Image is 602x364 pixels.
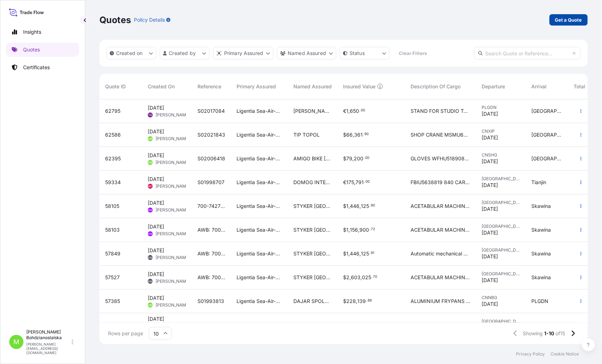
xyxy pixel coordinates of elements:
span: SHOP CRANE MSMU6825601 40hc, 13383,900 kgs, 62,880 m3, 572 pkg MSDU7245659 40hc, 16068,500 kgs, 6... [411,131,470,138]
button: certificateStatus Filter options [340,47,390,60]
span: PLGDN [531,298,548,305]
span: [DATE] [148,199,164,206]
span: [GEOGRAPHIC_DATA] [482,176,520,182]
button: createdOn Filter options [107,47,156,60]
span: 62586 [105,131,121,138]
span: [DATE] [148,294,164,302]
span: [DATE] [482,253,498,260]
span: , [349,275,351,280]
span: Primary Assured [237,83,276,90]
span: [PERSON_NAME] [156,183,190,189]
span: 125 [361,204,369,209]
span: , [359,251,361,256]
span: . [363,133,364,136]
span: [DATE] [148,271,164,278]
a: Privacy Policy [516,351,545,357]
span: STYKER [GEOGRAPHIC_DATA] MANUFACTURING SP. Z.0.0. [293,226,332,233]
button: distributor Filter options [213,47,273,60]
span: . [369,228,370,231]
span: S02017084 [197,107,225,115]
p: [PERSON_NAME][EMAIL_ADDRESS][DOMAIN_NAME] [26,342,70,355]
span: [PERSON_NAME] [156,112,190,118]
span: 125 [361,251,369,256]
span: GLOVES WFHU5189088 40hc, 4928,00 kgs, 68,605 m3, 2464 ctn TIIU4034127 40hc, 4928,00 kgs, 68,605 m... [411,155,470,162]
span: [DATE] [482,110,498,117]
span: CNXIP [482,128,520,134]
span: DOMOG INTERNATIONAL LLC [293,179,332,186]
a: Get a Quote [549,14,588,26]
span: Skawina [531,250,551,257]
span: 62795 [105,107,120,115]
span: AWB: 700-74270350` [197,226,225,233]
span: [DATE] [148,223,164,230]
span: [DATE] [482,158,498,165]
span: , [348,109,350,114]
p: Get a Quote [555,16,582,23]
span: 1 [346,251,348,256]
span: [GEOGRAPHIC_DATA] [531,107,563,115]
span: , [352,156,354,161]
span: Arrival [531,83,547,90]
span: € [343,180,346,185]
span: STYKER [GEOGRAPHIC_DATA] MANUFACTURING SP. Z.0.0. [293,274,332,281]
span: Skawina [531,274,551,281]
span: [PERSON_NAME] [156,136,190,142]
span: $ [343,204,346,209]
span: [GEOGRAPHIC_DATA] [482,247,520,253]
span: S02006418 [197,155,225,162]
span: Ligentia Sea-Air-Rail Sp. z o.o. [237,107,282,115]
span: AMIGO BIKE [PERSON_NAME] [293,155,332,162]
span: 66 [346,132,353,137]
p: Created on [116,50,143,57]
span: ACETABULAR MACHINE TENDING CELL [411,226,470,233]
span: 228 [346,299,356,304]
a: Insights [6,25,79,39]
span: S01998707 [197,179,224,186]
span: [GEOGRAPHIC_DATA] [531,321,563,329]
input: Search Quote or Reference... [474,47,581,60]
span: [GEOGRAPHIC_DATA] [531,155,563,162]
p: Insights [23,28,41,35]
span: 791 [356,180,364,185]
span: [GEOGRAPHIC_DATA] [482,200,520,205]
p: Clear Filters [399,50,427,57]
span: KW [148,206,153,214]
p: Primary Assured [224,50,263,57]
span: 62395 [105,155,121,162]
span: . [359,109,360,112]
span: 2 [346,322,349,327]
p: Quotes [99,14,131,26]
span: , [348,204,350,209]
span: 58103 [105,226,120,233]
span: STYKER [GEOGRAPHIC_DATA] MANUFACTURING SP. Z.0.0. [293,250,332,257]
span: [GEOGRAPHIC_DATA] [482,319,520,324]
span: S01993813 [197,298,224,305]
span: [DATE] [482,205,498,213]
span: Quote ID [105,83,126,90]
span: 446 [350,251,359,256]
span: AWB: 700-74270350 [197,274,225,281]
span: Ligentia Sea-Air-Rail Sp. z o.o. [237,131,282,138]
span: of 15 [556,330,565,337]
span: Created On [148,83,175,90]
span: Rows per page [108,330,143,337]
span: 57527 [105,274,120,281]
span: 025 [362,275,371,280]
p: Quotes [23,46,40,53]
p: Named Assured [288,50,326,57]
span: COMPUTER CASE COMPUTER CASE PANEL TRHU8681044 EMCNTJ5184 40HC 7263.00 KG 66.00 M3 774 CTN CY/CY [411,321,470,329]
span: AWB: 700-74270350 [197,250,225,257]
span: , [353,132,354,137]
span: 805 [351,322,360,327]
span: [DATE] [148,315,164,322]
span: Departure [482,83,505,90]
span: 446 [350,204,359,209]
a: Certificates [6,60,79,75]
span: 700-74270350`` [197,203,225,210]
span: 00 [365,181,370,183]
span: 91 [371,252,374,254]
span: $ [343,299,346,304]
span: Skawina [531,226,551,233]
span: Total [574,83,586,90]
